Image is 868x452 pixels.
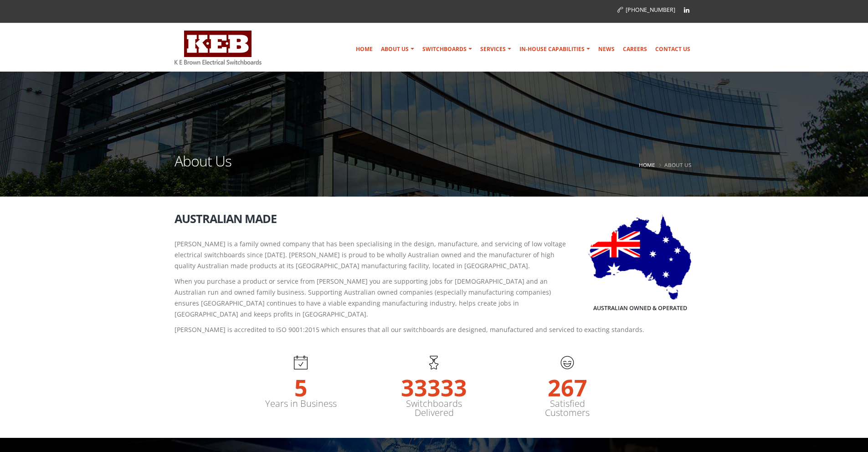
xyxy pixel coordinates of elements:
strong: 33333 [396,369,472,399]
a: About Us [377,40,418,58]
h1: About Us [175,154,231,180]
img: K E Brown Electrical Switchboards [175,31,262,65]
a: [PHONE_NUMBER] [617,6,675,14]
strong: 5 [263,369,339,399]
label: Switchboards Delivered [396,399,472,417]
strong: 267 [530,369,605,399]
li: About Us [657,159,692,171]
h5: Australian Owned & Operated [593,304,687,312]
a: Contact Us [652,40,694,58]
a: In-house Capabilities [516,40,594,58]
h2: Australian Made [175,213,694,225]
a: Home [639,161,655,168]
a: News [595,40,618,58]
label: Years in Business [263,399,339,408]
a: Careers [619,40,651,58]
p: [PERSON_NAME] is a family owned company that has been specialising in the design, manufacture, an... [175,239,694,271]
p: When you purchase a product or service from [PERSON_NAME] you are supporting jobs for [DEMOGRAPHI... [175,276,694,320]
a: Services [477,40,515,58]
a: Home [352,40,376,58]
a: Linkedin [680,3,693,17]
label: Satisfied Customers [530,399,605,417]
p: [PERSON_NAME] is accredited to ISO 9001:2015 which ensures that all our switchboards are designed... [175,324,694,335]
a: Switchboards [419,40,476,58]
